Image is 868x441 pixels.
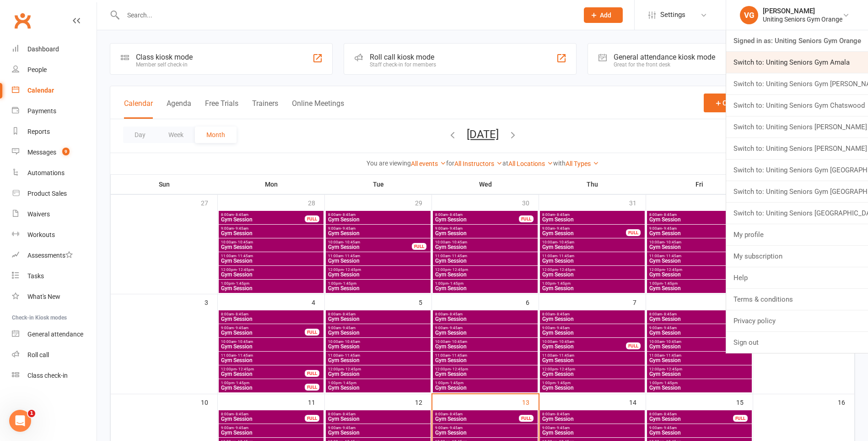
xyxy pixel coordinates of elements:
[649,312,733,316] span: 8:00am
[726,138,868,159] a: Switch to: Uniting Seniors [PERSON_NAME]
[234,326,248,330] span: - 9:45am
[27,87,54,94] div: Calendar
[435,412,519,416] span: 8:00am
[12,183,97,204] a: Product Sales
[502,160,508,167] strong: at
[542,254,643,258] span: 11:00am
[221,326,305,330] span: 9:00am
[664,340,681,344] span: - 10:45am
[27,66,47,73] div: People
[450,240,467,244] span: - 10:45am
[111,175,218,194] th: Sun
[446,160,454,167] strong: for
[328,353,429,358] span: 11:00am
[838,394,854,409] div: 16
[435,367,536,371] span: 12:00pm
[566,160,599,167] a: All Types
[344,367,361,371] span: - 12:45pm
[542,312,643,316] span: 8:00am
[221,231,322,236] span: Gym Session
[584,7,623,23] button: Add
[435,258,536,264] span: Gym Session
[252,99,278,119] button: Trainers
[649,226,750,231] span: 9:00am
[325,175,432,194] th: Tue
[555,281,571,286] span: - 1:45pm
[343,254,360,258] span: - 11:45am
[740,6,758,24] div: VG
[27,351,49,358] div: Roll call
[542,344,626,349] span: Gym Session
[308,195,324,210] div: 28
[328,412,429,416] span: 8:00am
[451,367,468,371] span: - 12:45pm
[28,410,35,417] span: 1
[236,254,253,258] span: - 11:45am
[221,258,322,264] span: Gym Session
[221,358,322,363] span: Gym Session
[136,61,193,68] div: Member self check-in
[27,272,44,280] div: Tasks
[649,240,750,244] span: 10:00am
[201,195,217,210] div: 27
[12,287,97,307] a: What's New
[221,213,305,217] span: 8:00am
[305,384,319,391] div: FULL
[614,61,715,68] div: Great for the front desk
[12,345,97,365] a: Roll call
[435,358,536,363] span: Gym Session
[649,281,750,286] span: 1:00pm
[341,213,356,217] span: - 8:45am
[328,231,429,236] span: Gym Session
[600,11,611,19] span: Add
[27,252,73,259] div: Assessments
[136,53,193,61] div: Class kiosk mode
[432,175,539,194] th: Wed
[542,244,643,250] span: Gym Session
[221,371,305,377] span: Gym Session
[519,215,534,222] div: FULL
[341,281,356,286] span: - 1:45pm
[27,210,50,218] div: Waivers
[12,60,97,80] a: People
[236,340,253,344] span: - 10:45am
[663,281,678,286] span: - 1:45pm
[726,181,868,202] a: Switch to: Uniting Seniors Gym [GEOGRAPHIC_DATA]
[308,394,324,409] div: 11
[292,99,344,119] button: Online Meetings
[649,371,750,377] span: Gym Session
[218,175,325,194] th: Mon
[9,410,31,432] iframe: Intercom live chat
[312,294,324,309] div: 4
[221,240,322,244] span: 10:00am
[522,394,539,409] div: 13
[167,99,191,119] button: Agenda
[435,254,536,258] span: 11:00am
[448,381,464,385] span: - 1:45pm
[435,385,536,391] span: Gym Session
[726,160,868,181] a: Switch to: Uniting Seniors Gym [GEOGRAPHIC_DATA]
[726,332,868,353] a: Sign out
[12,204,97,225] a: Waivers
[367,160,411,167] strong: You are viewing
[328,381,429,385] span: 1:00pm
[626,229,641,236] div: FULL
[665,367,682,371] span: - 12:45pm
[234,381,249,385] span: - 1:45pm
[27,149,56,156] div: Messages
[664,353,681,358] span: - 11:45am
[221,254,322,258] span: 11:00am
[221,226,322,231] span: 9:00am
[12,80,97,101] a: Calendar
[726,224,868,245] a: My profile
[555,226,570,231] span: - 9:45am
[629,195,646,210] div: 31
[542,213,643,217] span: 8:00am
[124,99,153,119] button: Calendar
[662,213,677,217] span: - 8:45am
[328,272,429,277] span: Gym Session
[27,293,60,300] div: What's New
[12,142,97,163] a: Messages 9
[195,127,237,143] button: Month
[726,73,868,94] a: Switch to: Uniting Seniors Gym [PERSON_NAME][GEOGRAPHIC_DATA]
